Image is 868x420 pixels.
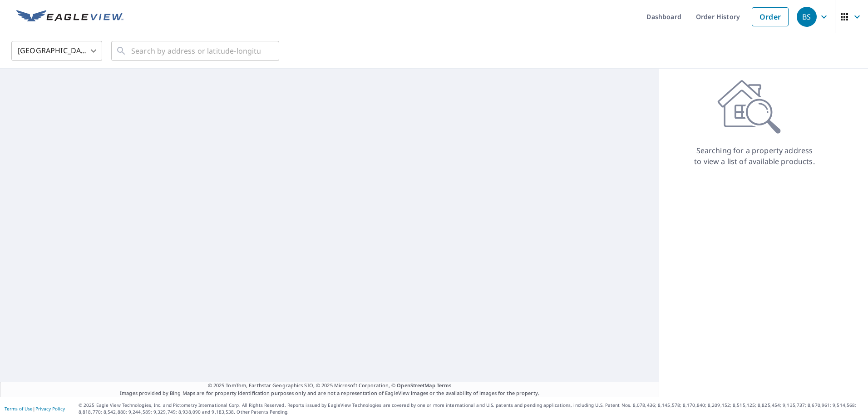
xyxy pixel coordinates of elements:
[797,7,817,27] div: BS
[11,38,102,64] div: [GEOGRAPHIC_DATA]
[437,382,452,389] a: Terms
[131,38,261,64] input: Search by address or latitude-longitude
[16,10,123,24] img: EV Logo
[79,402,863,415] p: © 2025 Eagle View Technologies, Inc. and Pictometry International Corp. All Rights Reserved. Repo...
[5,405,33,412] a: Terms of Use
[208,382,452,390] span: © 2025 TomTom, Earthstar Geographics SIO, © 2025 Microsoft Corporation, ©
[5,406,65,411] p: |
[35,405,65,412] a: Privacy Policy
[694,145,815,167] p: Searching for a property address to view a list of available products.
[752,7,789,26] a: Order
[397,382,435,389] a: OpenStreetMap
